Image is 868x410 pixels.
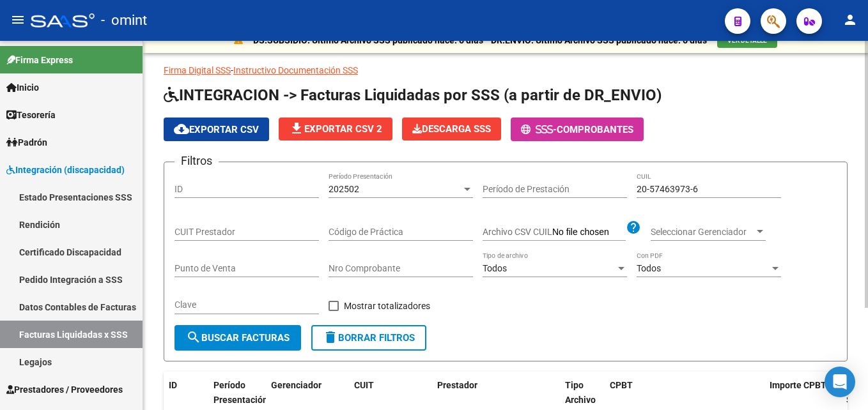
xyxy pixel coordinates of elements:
mat-icon: menu [10,12,26,27]
span: Buscar Facturas [186,332,290,344]
span: - [521,124,557,135]
span: 202502 [329,184,359,194]
mat-icon: file_download [289,121,304,136]
span: Archivo CSV CUIL [483,227,552,237]
button: VER DETALLE [717,34,777,48]
span: Descarga SSS [412,123,491,135]
app-download-masive: Descarga masiva de comprobantes (adjuntos) [402,118,501,141]
span: ID [169,380,177,390]
button: Borrar Filtros [311,325,426,351]
span: Firma Express [6,53,73,67]
span: Gerenciador [271,380,322,390]
span: Seleccionar Gerenciador [651,227,754,238]
span: Período Presentación [213,380,268,405]
span: Todos [637,263,661,273]
a: Firma Digital SSS [164,65,231,75]
p: - [164,63,848,77]
span: Exportar CSV 2 [289,123,382,135]
mat-icon: search [186,330,201,345]
span: Exportar CSV [174,124,259,135]
span: Comprobantes [557,124,633,135]
span: Borrar Filtros [323,332,415,344]
button: Exportar CSV 2 [279,118,392,140]
span: Integración (discapacidad) [6,163,125,177]
span: Padrón [6,135,47,149]
a: Instructivo Documentación SSS [233,65,358,75]
button: Exportar CSV [164,118,269,141]
span: Prestadores / Proveedores [6,383,123,397]
span: INTEGRACION -> Facturas Liquidadas por SSS (a partir de DR_ENVIO) [164,86,662,104]
span: Prestador [437,380,477,390]
mat-icon: person [842,12,858,27]
mat-icon: help [626,220,641,235]
span: Todos [483,263,507,273]
button: -Comprobantes [511,118,644,141]
mat-icon: delete [323,330,338,345]
div: Open Intercom Messenger [825,367,855,397]
span: - omint [101,6,147,34]
span: CUIT [354,380,374,390]
mat-icon: cloud_download [174,121,189,137]
button: Buscar Facturas [174,325,301,351]
input: Archivo CSV CUIL [552,227,626,238]
span: CPBT [610,380,633,390]
button: Descarga SSS [402,118,501,140]
span: Tesorería [6,108,56,122]
span: Inicio [6,80,39,95]
h3: Filtros [174,152,219,170]
span: Tipo Archivo [565,380,596,405]
span: Mostrar totalizadores [344,298,430,314]
span: Importe CPBT [770,380,826,390]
